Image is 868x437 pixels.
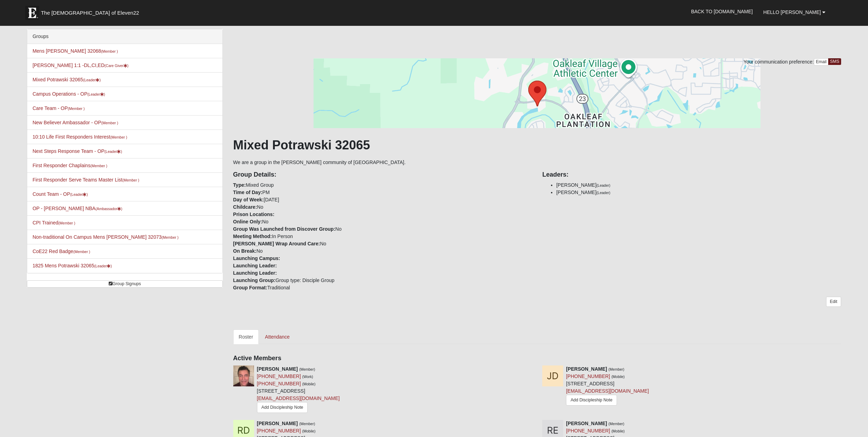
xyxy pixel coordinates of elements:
a: CPI Trained(Member ) [32,220,75,225]
img: Eleven22 logo [25,6,39,20]
small: (Member) [299,367,315,371]
strong: [PERSON_NAME] [566,421,607,426]
a: Add Discipleship Note [566,395,617,406]
strong: Day of Week: [233,197,264,202]
small: (Member) [609,367,625,371]
small: (Member ) [122,178,139,182]
small: (Leader ) [70,192,88,197]
strong: Launching Campus: [233,255,280,261]
a: Roster [233,329,259,344]
a: 10:10 Life First Responders Interest(Member ) [32,134,127,140]
small: (Member ) [162,235,178,239]
a: Group Signups [27,280,222,288]
h1: Mixed Potrawski 32065 [233,138,841,153]
h4: Leaders: [542,171,841,179]
a: The [DEMOGRAPHIC_DATA] of Eleven22 [22,2,161,20]
a: [PERSON_NAME] 1:1 -DL,CI,ED(Care Giver) [32,62,128,68]
a: Edit [826,297,841,307]
a: Email [814,58,829,66]
small: (Member) [609,422,625,426]
strong: Time of Day: [233,190,263,195]
strong: [PERSON_NAME] [566,366,607,372]
span: Your communication preference: [744,59,814,65]
a: Campus Operations - OP(Leader) [32,91,105,97]
span: Hello [PERSON_NAME] [763,9,821,15]
strong: Prison Locations: [233,212,274,217]
strong: Childcare: [233,204,257,210]
a: Mens [PERSON_NAME] 32068(Member ) [32,48,118,54]
a: Count Team - OP(Leader) [32,191,88,197]
small: (Member ) [73,250,90,254]
div: Groups [27,29,222,44]
h4: Active Members [233,355,841,362]
a: [PHONE_NUMBER] [257,373,301,379]
small: (Mobile) [302,382,316,386]
h4: Group Details: [233,171,532,179]
a: Add Discipleship Note [257,402,308,413]
strong: [PERSON_NAME] Wrap Around Care: [233,241,320,246]
small: (Care Giver ) [104,64,128,68]
small: (Leader ) [104,149,122,154]
a: Mixed Potrawski 32065(Leader) [32,77,101,82]
strong: [PERSON_NAME] [257,421,298,426]
strong: Type: [233,182,246,188]
div: Mixed Group PM [DATE] No No No In Person No No Group type: Disciple Group Traditional [228,166,537,291]
li: [PERSON_NAME] [556,182,841,189]
small: (Leader ) [94,264,112,268]
small: (Ambassador ) [95,207,122,211]
strong: Group Was Launched from Discover Group: [233,226,336,232]
a: OP - [PERSON_NAME] NBA(Ambassador) [32,206,122,211]
small: (Member ) [58,221,75,225]
a: First Responder Chaplains(Member ) [32,163,107,168]
a: Non-traditional On Campus Mens [PERSON_NAME] 32073(Member ) [32,234,178,240]
strong: Launching Leader: [233,263,277,268]
small: (Member ) [110,135,127,139]
strong: Launching Group: [233,277,275,283]
div: [STREET_ADDRESS] [566,365,649,407]
strong: Online Only: [233,219,262,224]
a: [EMAIL_ADDRESS][DOMAIN_NAME] [566,388,649,394]
a: Attendance [259,329,295,344]
small: (Leader) [596,183,610,187]
small: (Leader) [596,191,610,195]
small: (Mobile) [611,375,625,379]
a: Hello [PERSON_NAME] [758,3,831,21]
a: CoE22 Red Badge(Member ) [32,249,90,254]
small: (Leader ) [87,92,105,96]
a: Next Steps Response Team - OP(Leader) [32,148,122,154]
a: First Responder Serve Teams Master List(Member ) [32,177,139,183]
a: 1825 Mens Potrawski 32065(Leader) [32,263,112,268]
small: (Member ) [101,121,118,125]
small: (Member ) [68,106,84,111]
div: [STREET_ADDRESS] [257,365,340,415]
a: Care Team - OP(Member ) [32,105,84,111]
strong: Group Format: [233,285,267,290]
a: SMS [828,58,841,65]
small: (Leader ) [83,78,101,82]
a: [EMAIL_ADDRESS][DOMAIN_NAME] [257,395,340,401]
strong: [PERSON_NAME] [257,366,298,372]
small: (Work) [302,375,313,379]
small: (Member ) [101,49,118,53]
strong: Launching Leader: [233,270,277,276]
a: Back to [DOMAIN_NAME] [686,3,758,20]
li: [PERSON_NAME] [556,189,841,196]
strong: On Break: [233,248,257,254]
a: [PHONE_NUMBER] [566,373,610,379]
a: [PHONE_NUMBER] [257,381,301,386]
a: New Believer Ambassador - OP(Member ) [32,120,118,125]
strong: Meeting Method: [233,234,272,239]
span: The [DEMOGRAPHIC_DATA] of Eleven22 [41,9,139,16]
small: (Member) [299,422,315,426]
small: (Member ) [90,164,107,168]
